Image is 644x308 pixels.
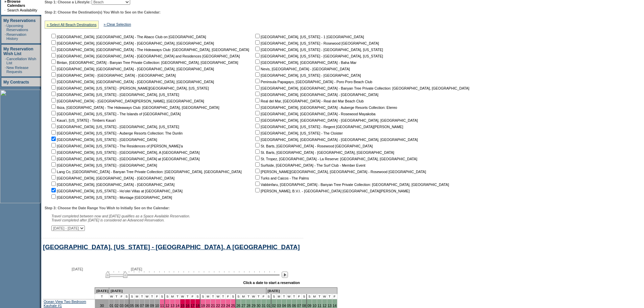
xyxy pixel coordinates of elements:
[282,304,286,308] a: 04
[150,294,155,299] td: T
[333,304,337,308] a: 14
[155,304,159,308] a: 10
[312,304,316,308] a: 10
[186,304,190,308] a: 16
[72,267,83,271] span: [DATE]
[50,138,157,142] nobr: [GEOGRAPHIC_DATA], [US_STATE] - [GEOGRAPHIC_DATA]
[120,304,124,308] a: 03
[254,105,397,110] nobr: [GEOGRAPHIC_DATA], [GEOGRAPHIC_DATA] - Auberge Resorts Collection: Etereo
[50,61,238,65] nobr: Bintan, [GEOGRAPHIC_DATA] - Banyan Tree Private Collection: [GEOGRAPHIC_DATA], [GEOGRAPHIC_DATA]
[195,294,201,299] td: S
[50,150,199,155] nobr: [GEOGRAPHIC_DATA], [US_STATE] - [GEOGRAPHIC_DATA], A [GEOGRAPHIC_DATA]
[45,206,170,210] b: Step 3: Choose the Date Range You Wish to Initially See on the Calendar:
[50,48,249,52] nobr: [GEOGRAPHIC_DATA], [GEOGRAPHIC_DATA] - The Hideaways Club: [GEOGRAPHIC_DATA], [GEOGRAPHIC_DATA]
[221,304,225,308] a: 23
[254,93,378,97] nobr: [GEOGRAPHIC_DATA], [GEOGRAPHIC_DATA] - [GEOGRAPHIC_DATA]
[150,304,154,308] a: 09
[267,304,271,308] a: 01
[6,57,36,65] a: Cancellation Wish List
[50,183,174,187] nobr: [GEOGRAPHIC_DATA], [GEOGRAPHIC_DATA] - [GEOGRAPHIC_DATA]
[287,294,292,299] td: W
[180,294,185,299] td: W
[3,18,35,23] a: My Reservations
[272,304,276,308] a: 02
[50,41,214,45] nobr: [GEOGRAPHIC_DATA], [GEOGRAPHIC_DATA] - [GEOGRAPHIC_DATA], [GEOGRAPHIC_DATA]
[5,57,6,65] td: ·
[50,73,176,77] nobr: [GEOGRAPHIC_DATA] - [GEOGRAPHIC_DATA] - [GEOGRAPHIC_DATA]
[50,144,183,148] nobr: [GEOGRAPHIC_DATA], [US_STATE] - The Residences of [PERSON_NAME]'a
[100,304,104,308] a: 30
[328,304,332,308] a: 13
[165,294,170,299] td: S
[241,294,246,299] td: M
[88,226,104,232] input: Submit
[50,176,174,180] nobr: [GEOGRAPHIC_DATA], [GEOGRAPHIC_DATA] - [GEOGRAPHIC_DATA]
[216,304,220,308] a: 22
[165,304,169,308] a: 12
[236,304,240,308] a: 26
[45,10,161,14] b: Step 2: Choose the Destination(s) You Wish to See on the Calendar:
[317,294,322,299] td: T
[282,294,287,299] td: T
[95,287,109,294] td: [DATE]
[254,183,449,187] nobr: Vabbinfaru, [GEOGRAPHIC_DATA] - Banyan Tree Private Collection: [GEOGRAPHIC_DATA], [GEOGRAPHIC_DATA]
[50,131,183,135] nobr: [GEOGRAPHIC_DATA], [US_STATE] - Auberge Resorts Collection: The Dunlin
[6,24,28,32] a: Upcoming Reservations
[50,93,179,97] nobr: [GEOGRAPHIC_DATA], [US_STATE] - [GEOGRAPHIC_DATA], [US_STATE]
[254,150,394,155] nobr: St. Barts, [GEOGRAPHIC_DATA] - [GEOGRAPHIC_DATA], [GEOGRAPHIC_DATA]
[216,294,221,299] td: W
[185,294,190,299] td: T
[254,138,418,142] nobr: [GEOGRAPHIC_DATA], [GEOGRAPHIC_DATA] - [GEOGRAPHIC_DATA], [GEOGRAPHIC_DATA]
[307,294,312,299] td: S
[5,24,6,32] td: ·
[145,304,149,308] a: 08
[51,214,190,218] span: Travel completed between now and [DATE] qualifies as a Space Available Reservation.
[125,304,129,308] a: 04
[246,304,251,308] a: 28
[254,125,403,129] nobr: [GEOGRAPHIC_DATA], [US_STATE] - Regent [GEOGRAPHIC_DATA][PERSON_NAME]
[332,294,337,299] td: F
[191,304,195,308] a: 17
[50,189,183,193] nobr: [GEOGRAPHIC_DATA], [US_STATE] - Ho'olei Villas at [GEOGRAPHIC_DATA]
[256,294,261,299] td: T
[254,67,350,71] nobr: Nevis, [GEOGRAPHIC_DATA] - [GEOGRAPHIC_DATA]
[254,61,356,65] nobr: [GEOGRAPHIC_DATA], [GEOGRAPHIC_DATA] - Baha Mar
[50,112,181,116] nobr: [GEOGRAPHIC_DATA], [US_STATE] - The Islands of [GEOGRAPHIC_DATA]
[254,86,469,90] nobr: [GEOGRAPHIC_DATA], [GEOGRAPHIC_DATA] - Banyan Tree Private Collection: [GEOGRAPHIC_DATA], [GEOGRA...
[261,294,266,299] td: F
[312,294,317,299] td: M
[254,157,417,161] nobr: St. Tropez, [GEOGRAPHIC_DATA] - La Reserve: [GEOGRAPHIC_DATA], [GEOGRAPHIC_DATA]
[175,304,180,308] a: 14
[50,195,172,199] nobr: [GEOGRAPHIC_DATA], [US_STATE] - Montage [GEOGRAPHIC_DATA]
[254,170,426,174] nobr: [PERSON_NAME][GEOGRAPHIC_DATA], [GEOGRAPHIC_DATA] - Rosewood [GEOGRAPHIC_DATA]
[226,304,230,308] a: 24
[175,294,180,299] td: T
[254,80,372,84] nobr: Peninsula Papagayo, [GEOGRAPHIC_DATA] - Poro Poro Beach Club
[254,131,343,135] nobr: [GEOGRAPHIC_DATA], [US_STATE] - The Cloister
[206,304,210,308] a: 20
[226,294,231,299] td: F
[266,294,272,299] td: S
[200,294,206,299] td: S
[5,32,6,41] td: ·
[170,304,174,308] a: 13
[3,47,33,56] a: My Reservation Wish List
[181,304,185,308] a: 15
[262,304,266,308] a: 31
[302,304,306,308] a: 08
[254,48,383,52] nobr: [GEOGRAPHIC_DATA], [US_STATE] - [GEOGRAPHIC_DATA], [US_STATE]
[254,176,309,180] nobr: Turks and Caicos - The Palms
[50,170,242,174] nobr: Lang Co, [GEOGRAPHIC_DATA] - Banyan Tree Private Collection: [GEOGRAPHIC_DATA], [GEOGRAPHIC_DATA]
[145,294,150,299] td: W
[129,294,135,299] td: S
[170,294,175,299] td: M
[190,294,195,299] td: F
[140,304,144,308] a: 07
[104,22,131,26] a: » Clear Selection
[282,271,288,278] img: Next
[297,304,301,308] a: 07
[50,163,157,167] nobr: [GEOGRAPHIC_DATA], [US_STATE] - [GEOGRAPHIC_DATA]
[50,118,116,122] nobr: Kaua'i, [US_STATE] - Timbers Kaua'i
[287,304,291,308] a: 05
[254,118,418,122] nobr: [GEOGRAPHIC_DATA], [GEOGRAPHIC_DATA] - [GEOGRAPHIC_DATA], [GEOGRAPHIC_DATA]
